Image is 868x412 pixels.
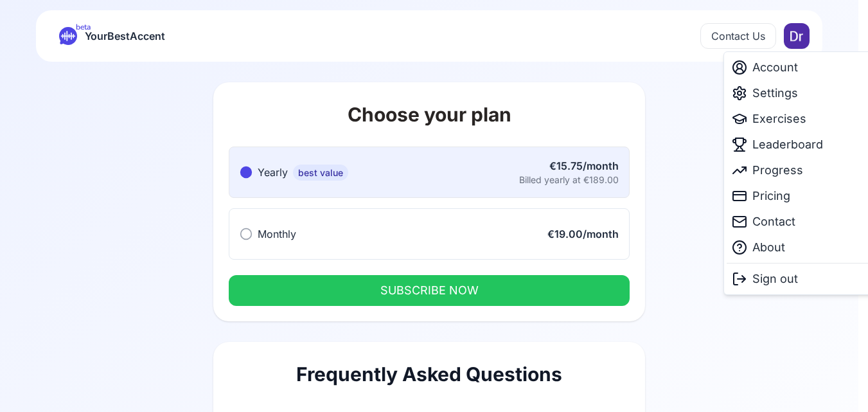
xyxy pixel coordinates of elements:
span: Leaderboard [752,136,823,154]
span: About [752,238,785,256]
span: Progress [752,161,803,179]
span: Exercises [752,110,806,128]
span: Pricing [752,187,790,205]
span: Account [752,58,798,76]
span: Settings [752,84,798,102]
span: Contact [752,213,795,231]
span: Sign out [752,270,798,288]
